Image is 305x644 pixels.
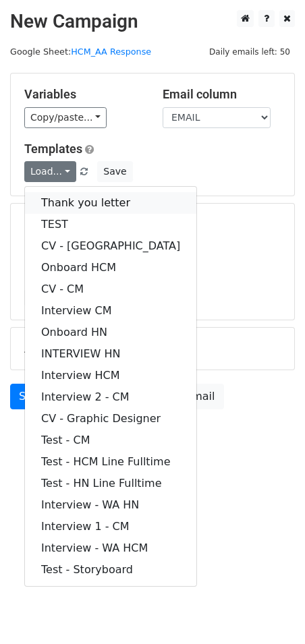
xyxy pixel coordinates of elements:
h5: Variables [24,87,142,102]
a: CV - CM [25,279,196,300]
a: CV - Graphic Designer [25,408,196,430]
a: CV - [GEOGRAPHIC_DATA] [25,235,196,257]
a: Interview - WA HN [25,494,196,516]
a: Daily emails left: 50 [204,47,295,57]
a: Interview 2 - CM [25,386,196,408]
a: Test - HCM Line Fulltime [25,451,196,473]
small: Google Sheet: [10,47,151,57]
a: Test - HN Line Fulltime [25,473,196,494]
h5: Email column [163,87,281,102]
a: Onboard HCM [25,257,196,279]
a: TEST [25,214,196,235]
a: Thank you letter [25,192,196,214]
a: Interview HCM [25,365,196,386]
a: Load... [24,161,76,182]
a: Send [10,384,55,409]
span: Daily emails left: 50 [204,45,295,59]
a: Copy/paste... [24,107,107,128]
a: Templates [24,142,82,156]
a: Onboard HN [25,322,196,343]
a: Interview 1 - CM [25,516,196,537]
a: Test - Storyboard [25,559,196,581]
button: Save [97,161,132,182]
a: Test - CM [25,430,196,451]
a: INTERVIEW HN [25,343,196,365]
h2: New Campaign [10,10,295,33]
iframe: Chat Widget [238,579,305,644]
a: Interview - WA HCM [25,537,196,559]
a: Interview CM [25,300,196,322]
a: HCM_AA Response [71,47,151,57]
